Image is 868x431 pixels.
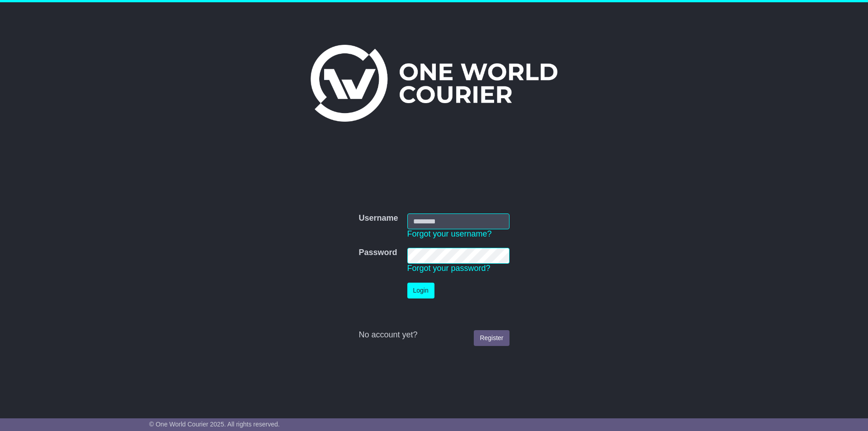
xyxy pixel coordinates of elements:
label: Password [359,248,397,258]
div: No account yet? [359,330,509,340]
span: © One World Courier 2025. All rights reserved. [149,421,280,428]
a: Forgot your username? [407,229,492,238]
button: Login [407,283,434,298]
label: Username [359,213,398,223]
a: Forgot your password? [407,264,491,273]
img: One World [311,45,557,122]
a: Register [474,330,509,346]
